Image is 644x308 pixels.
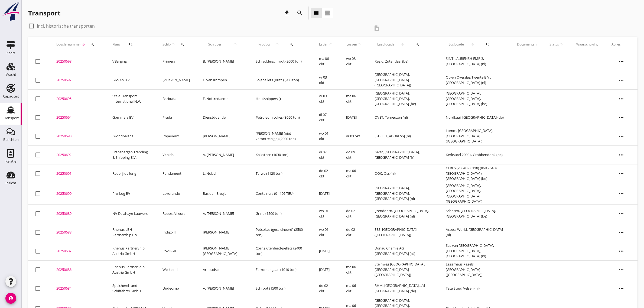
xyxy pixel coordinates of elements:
[357,42,362,47] i: arrow_upward
[328,42,333,47] i: arrow_upward
[171,42,175,47] i: arrow_upward
[249,145,312,164] td: Kalksteen (1030 ton)
[340,204,368,223] td: do 02 okt.
[106,223,156,242] td: Rhenus LBH Partnership B.V.
[313,204,340,223] td: wo 01 okt.
[3,116,19,120] div: Transport
[196,279,249,298] td: A. [PERSON_NAME]
[203,42,227,47] span: Schipper
[5,181,16,185] div: Inzicht
[56,230,99,235] div: 20250688
[249,183,312,204] td: Containers (0 - 105 TEU)
[156,52,196,71] td: Primera
[196,71,249,89] td: E. van Krimpen
[6,51,15,55] div: Kaart
[340,108,368,127] td: [DATE]
[340,127,368,145] td: vr 03 okt.
[106,204,156,223] td: NV Delahaye-Lauwers
[106,279,156,298] td: Speicherei- und Schiffahrts GmbH
[56,59,99,64] div: 20250698
[439,204,510,223] td: Schoten, [GEOGRAPHIC_DATA], [GEOGRAPHIC_DATA] (be)
[446,42,467,47] span: Loslocatie
[439,260,510,279] td: Lagerhaus Pegels, [GEOGRAPHIC_DATA] ([GEOGRAPHIC_DATA])
[612,42,631,47] div: Acties
[56,211,99,216] div: 20250689
[249,71,312,89] td: Sojapellets (Braz.) (900 ton)
[368,108,439,127] td: OVET, Terneuzen (nl)
[162,42,171,47] span: Schip
[81,42,85,47] i: arrow_downward
[56,134,99,139] div: 20250693
[368,242,439,260] td: Donau Chemie AG, [GEOGRAPHIC_DATA] (at)
[196,164,249,183] td: L. Nobel
[56,42,81,47] span: Dossiernummer
[156,127,196,145] td: Imperieux
[340,223,368,242] td: do 02 okt.
[6,73,16,76] div: Vracht
[5,160,16,163] div: Relatie
[106,52,156,71] td: VBarging
[289,42,294,47] i: search
[156,89,196,108] td: Barbuda
[156,279,196,298] td: Undecimo
[3,138,19,141] div: Berichten
[106,108,156,127] td: Gommers BV
[313,164,340,183] td: do 02 okt.
[196,183,249,204] td: Bas den Breejen
[614,262,629,277] i: more_horiz
[156,145,196,164] td: Venida
[37,23,95,29] label: Incl. historische transporten
[340,164,368,183] td: ma 06 okt.
[313,52,340,71] td: ma 06 okt.
[156,204,196,223] td: Repos-Ailleurs
[614,91,629,106] i: more_horiz
[249,260,312,279] td: Ferromangaan (1010 ton)
[368,89,439,108] td: [GEOGRAPHIC_DATA], [GEOGRAPHIC_DATA], [GEOGRAPHIC_DATA] (be)
[614,54,629,69] i: more_horiz
[106,242,156,260] td: Rhenus PartnerShip Austria GmbH
[56,248,99,254] div: 20250687
[56,267,99,273] div: 20250686
[56,191,99,196] div: 20250690
[156,260,196,279] td: Westeind
[196,242,249,260] td: [PERSON_NAME][GEOGRAPHIC_DATA]
[56,286,99,291] div: 20250684
[249,204,312,223] td: Grind (1500 ton)
[614,281,629,296] i: more_horiz
[368,127,439,145] td: [STREET_ADDRESS] (nl)
[614,129,629,144] i: more_horiz
[368,279,439,298] td: RHM, [GEOGRAPHIC_DATA] a/d [GEOGRAPHIC_DATA] (de)
[56,152,99,158] div: 20250692
[56,171,99,176] div: 20250691
[439,242,510,260] td: Sas van [GEOGRAPHIC_DATA], [GEOGRAPHIC_DATA], [GEOGRAPHIC_DATA] (nl)
[156,183,196,204] td: Lavorando
[227,42,243,47] i: arrow_upward
[340,89,368,108] td: ma 06 okt.
[196,260,249,279] td: Arnoudse
[439,108,510,127] td: Nordkaai, [GEOGRAPHIC_DATA] (de)
[439,223,510,242] td: Access World, [GEOGRAPHIC_DATA] (nl)
[156,164,196,183] td: Fundament
[368,223,439,242] td: EBS, [GEOGRAPHIC_DATA] ([GEOGRAPHIC_DATA])
[249,108,312,127] td: Petroleum cokes (3050 ton)
[340,145,368,164] td: do 09 okt.
[467,42,478,47] i: arrow_upward
[614,166,629,181] i: more_horiz
[346,42,357,47] span: Lossen
[313,145,340,164] td: di 07 okt.
[439,127,510,145] td: Lomm, [GEOGRAPHIC_DATA], [GEOGRAPHIC_DATA] ([GEOGRAPHIC_DATA])
[486,42,490,47] i: search
[614,186,629,201] i: more_horiz
[368,52,439,71] td: Regio, Zutendaal (be)
[297,10,303,16] i: search
[439,164,510,183] td: CERES (2064B / 0118) (86B - 64B), [GEOGRAPHIC_DATA] / [GEOGRAPHIC_DATA] (be)
[5,293,16,304] i: account_circle
[196,223,249,242] td: [PERSON_NAME]
[106,260,156,279] td: Rhenus PartnerShip Austria GmbH
[313,223,340,242] td: wo 01 okt.
[313,108,340,127] td: di 07 okt.
[340,279,368,298] td: ma 06 okt.
[313,10,320,16] i: view_headline
[313,279,340,298] td: do 02 okt.
[439,71,510,89] td: Op-en Overslag Twente B.V., [GEOGRAPHIC_DATA] (nl)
